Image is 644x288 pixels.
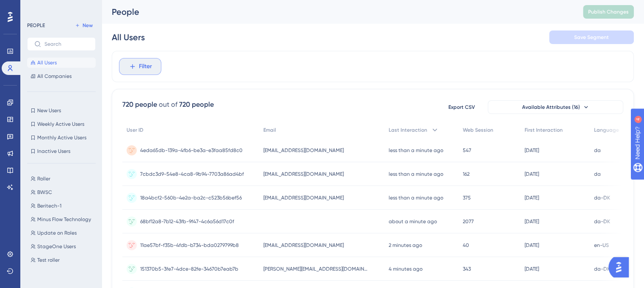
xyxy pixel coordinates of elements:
[525,242,539,248] time: [DATE]
[37,121,84,127] span: Weekly Active Users
[37,148,70,155] span: Inactive Users
[588,8,629,15] span: Publish Changes
[27,214,101,224] button: Minus Flow Technology
[389,242,422,248] time: 2 minutes ago
[127,127,144,133] span: User ID
[140,194,242,201] span: 18a4bcf2-560b-4e2a-ba2c-c523b56bef56
[159,100,177,110] div: out of
[594,171,601,177] span: da
[27,71,96,81] button: All Companies
[463,127,493,133] span: Web Session
[140,242,239,249] span: 11ae57bf-f35b-4fdb-b734-bda0279799b8
[27,58,96,68] button: All Users
[525,147,539,153] time: [DATE]
[594,147,601,154] span: da
[37,230,77,236] span: Update on Roles
[27,228,101,238] button: Update on Roles
[522,104,580,111] span: Available Attributes (16)
[112,6,562,18] div: People
[263,127,276,133] span: Email
[37,73,72,80] span: All Companies
[389,195,443,201] time: less than a minute ago
[594,218,610,225] span: da-DK
[525,195,539,201] time: [DATE]
[583,5,634,19] button: Publish Changes
[525,171,539,177] time: [DATE]
[27,105,96,116] button: New Users
[119,58,161,75] button: Filter
[27,22,45,29] div: PEOPLE
[27,241,101,252] button: StageOne Users
[27,255,101,265] button: Test roller
[37,202,61,209] span: Beritech-1
[594,127,619,133] span: Language
[608,255,634,280] iframe: UserGuiding AI Assistant Launcher
[525,127,563,133] span: First Interaction
[37,257,60,263] span: Test roller
[594,266,610,272] span: da-DK
[112,31,145,43] div: All Users
[37,216,91,223] span: Minus Flow Technology
[263,266,369,272] span: [PERSON_NAME][EMAIL_ADDRESS][DOMAIN_NAME]
[389,147,443,153] time: less than a minute ago
[140,147,243,154] span: 4eda65db-139a-4fb6-be3a-e3faa85fd8c0
[389,219,437,224] time: about a minute ago
[594,194,610,201] span: da-DK
[140,171,244,177] span: 7cbdc3d9-54e8-4ca8-9b94-7703a86ad4bf
[389,127,427,133] span: Last Interaction
[122,100,157,110] div: 720 people
[72,20,96,30] button: New
[549,30,634,44] button: Save Segment
[463,266,471,272] span: 343
[263,171,344,177] span: [EMAIL_ADDRESS][DOMAIN_NAME]
[574,34,609,41] span: Save Segment
[83,22,93,29] span: New
[440,100,483,114] button: Export CSV
[44,41,88,47] input: Search
[140,266,238,272] span: 151370b5-3fe7-4dce-82fe-34670b7eab7b
[463,242,469,249] span: 40
[463,171,470,177] span: 162
[263,194,344,201] span: [EMAIL_ADDRESS][DOMAIN_NAME]
[463,147,471,154] span: 547
[27,201,101,211] button: Beritech-1
[27,174,101,184] button: Roller
[139,61,152,72] span: Filter
[263,147,344,154] span: [EMAIL_ADDRESS][DOMAIN_NAME]
[389,266,423,272] time: 4 minutes ago
[488,100,623,114] button: Available Attributes (16)
[27,187,101,197] button: BWSC
[37,175,50,182] span: Roller
[463,194,471,201] span: 375
[594,242,609,249] span: en-US
[525,219,539,224] time: [DATE]
[179,100,214,110] div: 720 people
[263,242,344,249] span: [EMAIL_ADDRESS][DOMAIN_NAME]
[525,266,539,272] time: [DATE]
[27,119,96,129] button: Weekly Active Users
[389,171,443,177] time: less than a minute ago
[448,104,475,111] span: Export CSV
[140,218,234,225] span: 68bf12a8-7b12-43fb-9f47-4c6a56d17c0f
[37,59,57,66] span: All Users
[37,134,86,141] span: Monthly Active Users
[37,243,76,250] span: StageOne Users
[27,146,96,156] button: Inactive Users
[27,133,96,143] button: Monthly Active Users
[37,189,52,196] span: BWSC
[20,2,53,12] span: Need Help?
[37,107,61,114] span: New Users
[59,4,61,11] div: 4
[463,218,474,225] span: 2077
